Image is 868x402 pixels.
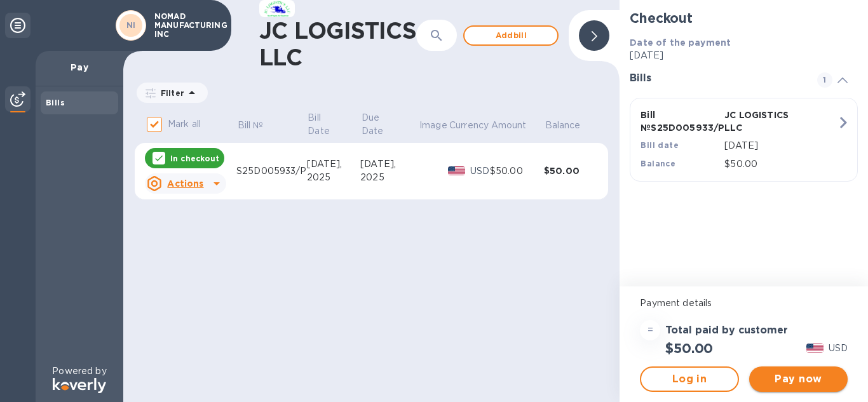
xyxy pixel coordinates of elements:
h3: Bills [630,72,802,84]
p: Bill № [238,119,264,132]
button: Bill №S25D005933/PJC LOGISTICS LLCBill date[DATE]Balance$50.00 [630,98,858,182]
b: Balance [641,159,675,168]
p: Amount [491,119,527,132]
b: Bill date [641,140,679,150]
div: 2025 [307,171,361,184]
b: Date of the payment [630,37,731,48]
div: = [640,320,660,340]
p: Payment details [640,297,848,310]
h1: JC LOGISTICS LLC [259,17,416,70]
div: $50.00 [544,164,598,177]
div: [DATE], [360,157,418,171]
h3: Total paid by customer [665,325,788,337]
p: Balance [545,119,581,132]
p: [DATE] [724,139,837,152]
h2: Checkout [630,10,858,26]
div: $50.00 [490,164,544,178]
span: Log in [651,372,727,387]
h2: $50.00 [665,340,713,356]
p: $50.00 [724,157,837,171]
span: Amount [491,119,543,132]
p: JC LOGISTICS LLC [724,109,803,134]
b: Bills [46,98,65,107]
button: Pay now [749,366,848,392]
p: [DATE] [630,49,858,62]
p: Mark all [168,117,201,131]
p: USD [829,342,848,355]
span: Pay now [759,372,837,387]
p: Due Date [362,111,401,138]
span: Balance [545,119,597,132]
p: Bill Date [308,111,342,138]
span: Add bill [475,28,547,43]
button: Log in [640,366,738,392]
p: Pay [46,61,113,74]
p: Filter [156,88,184,98]
b: NI [126,20,136,30]
p: USD [470,164,490,178]
p: Powered by [52,365,106,378]
span: Bill Date [308,111,359,138]
p: Image [419,119,447,132]
span: Due Date [362,111,417,138]
p: NOMAD MANUFACTURING INC [154,12,218,39]
button: Addbill [463,25,559,46]
p: In checkout [170,153,219,164]
p: Currency [449,119,489,132]
div: 2025 [360,171,418,184]
span: 1 [817,72,832,88]
div: [DATE], [307,157,361,171]
img: USD [448,166,465,175]
img: USD [806,344,824,352]
u: Actions [167,178,203,189]
img: Logo [53,378,106,393]
span: Bill № [238,119,280,132]
p: Bill № S25D005933/P [641,109,719,134]
div: S25D005933/P [236,164,307,178]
